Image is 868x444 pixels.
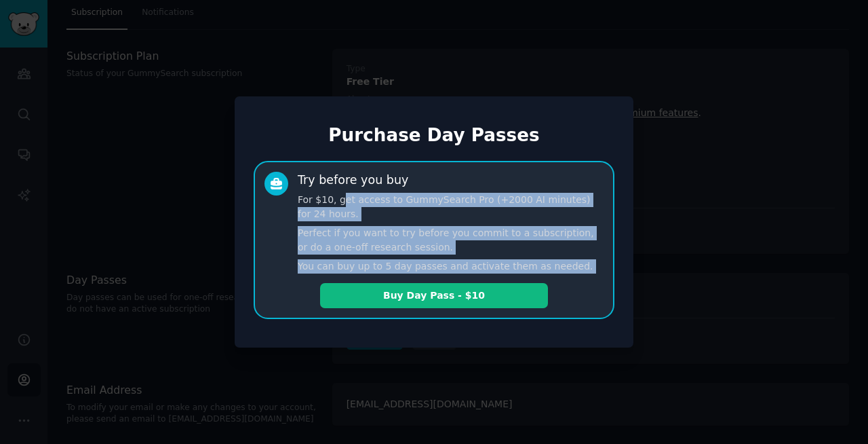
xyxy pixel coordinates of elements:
button: Buy Day Pass - $10 [320,283,548,308]
h1: Purchase Day Passes [254,125,614,147]
p: For $10, get access to GummySearch Pro (+2000 AI minutes) for 24 hours. [298,193,604,221]
p: You can buy up to 5 day passes and activate them as needed. [298,259,604,274]
p: Perfect if you want to try before you commit to a subscription, or do a one-off research session. [298,226,604,255]
div: Try before you buy [298,172,408,189]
